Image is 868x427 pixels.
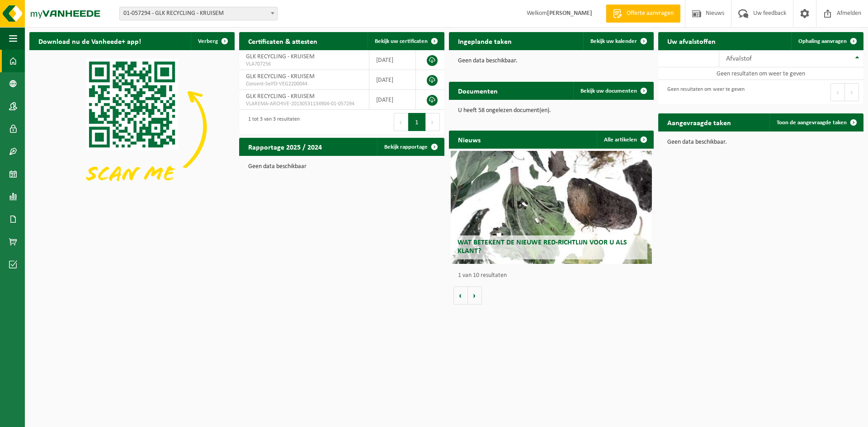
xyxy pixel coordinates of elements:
[369,50,416,70] td: [DATE]
[449,32,521,50] h2: Ingeplande taken
[29,32,150,50] h2: Download nu de Vanheede+ app!
[408,113,426,131] button: 1
[368,32,443,50] a: Bekijk uw certificaten
[667,139,854,145] p: Geen data beschikbaar.
[239,138,331,155] h2: Rapportage 2025 / 2024
[624,9,676,18] span: Offerte aanvragen
[246,61,362,68] span: VLA707256
[246,100,362,108] span: VLAREMA-ARCHIVE-20130531134904-01-057294
[606,5,680,23] a: Offerte aanvragen
[458,58,645,64] p: Geen data beschikbaar.
[120,7,277,20] span: 01-057294 - GLK RECYCLING - KRUISEM
[468,286,482,305] button: Volgende
[246,53,315,60] span: GLK RECYCLING - KRUISEM
[449,131,490,148] h2: Nieuws
[239,32,326,50] h2: Certificaten & attesten
[830,83,845,101] button: Previous
[597,131,653,149] a: Alle artikelen
[246,93,315,100] span: GLK RECYCLING - KRUISEM
[658,32,725,50] h2: Uw afvalstoffen
[375,38,428,44] span: Bekijk uw certificaten
[663,82,745,102] div: Geen resultaten om weer te geven
[29,50,235,204] img: Download de VHEPlus App
[791,32,863,50] a: Ophaling aanvragen
[449,82,507,99] h2: Documenten
[726,55,752,62] span: Afvalstof
[248,164,435,170] p: Geen data beschikbaar
[573,82,653,100] a: Bekijk uw documenten
[453,286,468,305] button: Vorige
[119,7,278,20] span: 01-057294 - GLK RECYCLING - KRUISEM
[798,38,847,44] span: Ophaling aanvragen
[191,32,234,50] button: Verberg
[458,272,650,279] p: 1 van 10 resultaten
[458,108,645,114] p: U heeft 58 ongelezen document(en).
[369,70,416,90] td: [DATE]
[590,38,637,44] span: Bekijk uw kalender
[377,138,443,156] a: Bekijk rapportage
[426,113,440,131] button: Next
[658,113,740,131] h2: Aangevraagde taken
[198,38,218,44] span: Verberg
[580,88,637,94] span: Bekijk uw documenten
[458,239,627,255] span: Wat betekent de nieuwe RED-richtlijn voor u als klant?
[451,151,652,264] a: Wat betekent de nieuwe RED-richtlijn voor u als klant?
[547,10,592,17] strong: [PERSON_NAME]
[583,32,653,50] a: Bekijk uw kalender
[394,113,408,131] button: Previous
[845,83,859,101] button: Next
[769,113,863,131] a: Toon de aangevraagde taken
[244,112,300,132] div: 1 tot 3 van 3 resultaten
[369,90,416,110] td: [DATE]
[246,80,362,88] span: Consent-SelfD-VEG2200044
[777,120,847,126] span: Toon de aangevraagde taken
[658,67,863,80] td: Geen resultaten om weer te geven
[246,73,315,80] span: GLK RECYCLING - KRUISEM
